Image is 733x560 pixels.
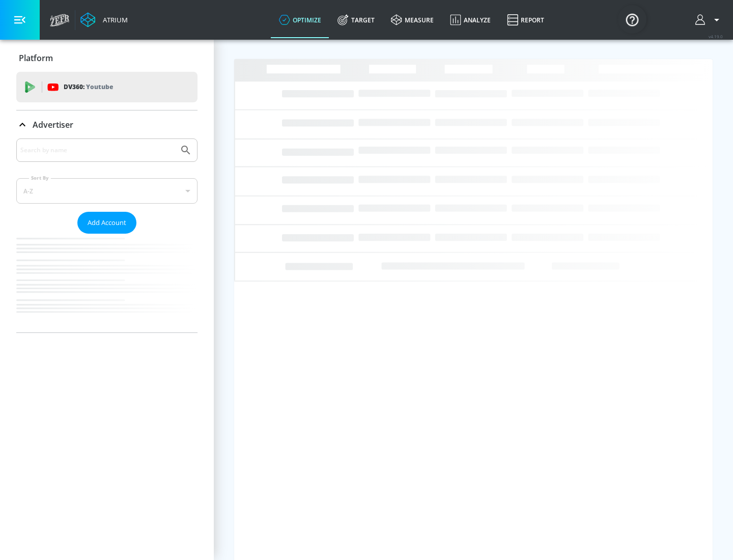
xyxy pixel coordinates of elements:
span: Add Account [88,217,126,229]
a: Report [499,2,552,38]
span: v 4.19.0 [709,34,723,39]
a: Target [329,2,383,38]
div: Atrium [99,15,128,24]
p: Advertiser [33,119,73,130]
input: Search by name [20,144,175,157]
a: measure [383,2,442,38]
p: DV360: [64,81,113,93]
p: Youtube [86,81,113,92]
a: Atrium [80,12,128,27]
div: Advertiser [16,110,198,139]
div: DV360: Youtube [16,72,198,102]
p: Platform [19,52,53,64]
div: Advertiser [16,138,198,332]
nav: list of Advertiser [16,234,198,332]
a: optimize [271,2,329,38]
button: Add Account [77,212,136,234]
label: Sort By [29,175,51,181]
div: Platform [16,44,198,72]
button: Open Resource Center [618,5,646,34]
a: Analyze [442,2,499,38]
div: A-Z [16,178,198,204]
